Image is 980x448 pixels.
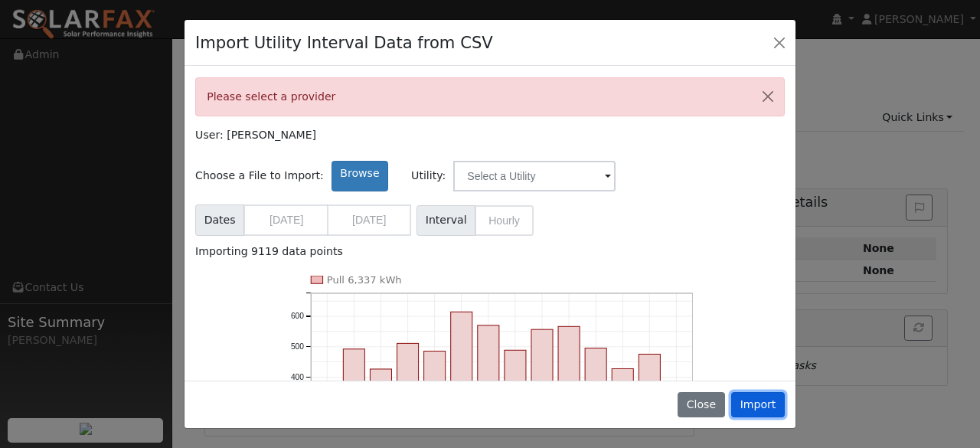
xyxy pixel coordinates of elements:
[332,161,388,191] label: Browse
[731,392,785,418] button: Import
[769,31,790,53] button: Close
[195,127,316,143] label: User: [PERSON_NAME]
[290,312,303,321] text: 600
[290,373,303,381] text: 400
[195,77,785,116] div: Please select a provider
[326,275,401,286] text: Pull 6,337 kWh
[290,342,303,351] text: 500
[411,168,446,184] span: Utility:
[195,31,493,55] h4: Import Utility Interval Data from CSV
[453,161,616,191] input: Select a Utility
[195,244,785,260] div: Importing 9119 data points
[195,204,244,236] span: Dates
[678,392,724,418] button: Close
[416,205,475,236] span: Interval
[752,78,784,116] button: Close
[195,168,324,184] span: Choose a File to Import:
